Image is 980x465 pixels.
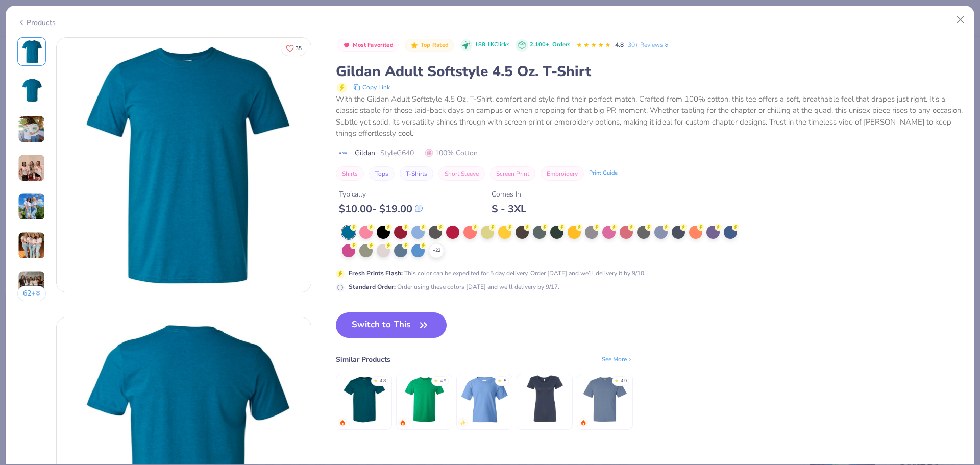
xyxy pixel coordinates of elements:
button: Shirts [336,166,364,181]
span: + 22 [433,247,440,254]
button: T-Shirts [400,166,433,181]
img: User generated content [18,154,45,182]
span: 4.8 [615,41,624,49]
img: Back [19,78,44,103]
img: User generated content [18,115,45,143]
a: 30+ Reviews [628,40,670,50]
div: Comes In [492,189,526,200]
span: Most Favorited [353,42,394,48]
div: Products [17,17,56,28]
div: This color can be expedited for 5 day delivery. Order [DATE] and we’ll delivery it by 9/10. [349,268,646,278]
button: Close [951,10,970,30]
span: Style G640 [380,148,414,158]
img: User generated content [18,232,45,259]
img: Next Level Ladies' Ideal T-Shirt [521,375,569,424]
span: Top Rated [421,42,449,48]
img: User generated content [18,193,45,221]
button: Like [281,41,306,56]
button: Badge Button [405,39,454,52]
div: Gildan Adult Softstyle 4.5 Oz. T-Shirt [336,62,963,81]
div: 4.9 [440,378,446,385]
div: 4.8 Stars [576,37,611,54]
div: $ 10.00 - $ 19.00 [339,203,423,215]
div: With the Gildan Adult Softstyle 4.5 Oz. T-Shirt, comfort and style find their perfect match. Craf... [336,93,963,139]
img: Gildan Adult Ultra Cotton 6 Oz. T-Shirt [400,375,449,424]
div: 4.9 [621,378,627,385]
button: Screen Print [490,166,535,181]
div: 2,100+ [530,41,570,50]
img: Front [57,38,311,292]
div: Typically [339,189,423,200]
div: S - 3XL [492,203,526,215]
div: 5 [504,378,506,385]
strong: Standard Order : [349,283,396,291]
img: Top Rated sort [410,41,419,50]
button: Switch to This [336,312,447,338]
span: 35 [296,46,302,51]
img: trending.gif [400,420,406,426]
img: Most Favorited sort [342,41,351,50]
div: Similar Products [336,354,390,365]
div: ★ [615,378,619,382]
div: ★ [374,378,378,382]
button: copy to clipboard [350,81,393,93]
img: brand logo [336,149,350,157]
img: trending.gif [339,420,346,426]
img: Front [19,39,44,64]
div: Order using these colors [DATE] and we’ll delivery by 9/17. [349,282,559,291]
div: ★ [434,378,438,382]
button: Embroidery [541,166,584,181]
img: Gildan Adult Heavy Cotton T-Shirt [340,375,388,424]
img: newest.gif [460,420,466,426]
button: Short Sleeve [438,166,485,181]
span: Orders [552,41,570,48]
div: See More [602,355,633,364]
img: Gildan Youth Heavy Cotton 5.3 Oz. T-Shirt [460,375,509,424]
button: Badge Button [337,39,399,52]
strong: Fresh Prints Flash : [349,269,403,277]
div: 4.8 [380,378,386,385]
span: Gildan [355,148,375,158]
span: 188.1K Clicks [475,41,509,50]
img: Comfort Colors Adult Heavyweight T-Shirt [581,375,629,424]
img: User generated content [18,271,45,298]
button: 62+ [17,286,46,301]
img: trending.gif [580,420,586,426]
button: Tops [369,166,395,181]
span: 100% Cotton [425,148,478,158]
div: Print Guide [589,169,618,178]
div: ★ [498,378,502,382]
